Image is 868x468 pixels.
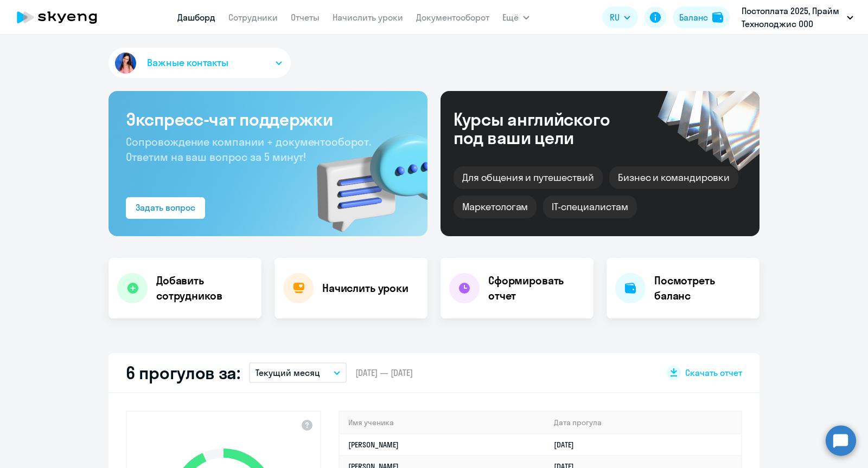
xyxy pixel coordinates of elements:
[602,6,638,28] button: RU
[543,196,636,218] div: IT-специалистам
[488,273,585,303] h4: Сформировать отчет
[673,6,730,28] button: Балансbalance
[156,273,253,303] h4: Добавить сотрудников
[126,197,205,219] button: Задать вопрос
[177,12,215,23] a: Дашборд
[454,166,603,189] div: Для общения и путешествий
[301,114,427,236] img: bg-img
[679,11,708,24] div: Баланс
[502,6,529,28] button: Ещё
[126,135,371,164] span: Сопровождение компании + документооборот. Ответим на ваш вопрос за 5 минут!
[742,4,843,30] p: Постоплата 2025, Прайм Технолоджис ООО
[333,12,403,23] a: Начислить уроки
[126,362,240,383] h2: 6 прогулов за:
[228,12,278,23] a: Сотрудники
[554,440,583,450] a: [DATE]
[340,412,545,434] th: Имя ученика
[502,11,519,24] span: Ещё
[126,108,410,130] h3: Экспресс-чат поддержки
[108,48,291,78] button: Важные контакты
[249,362,347,383] button: Текущий месяц
[291,12,320,23] a: Отчеты
[545,412,741,434] th: Дата прогула
[355,367,413,379] span: [DATE] — [DATE]
[654,273,751,303] h4: Посмотреть баланс
[147,56,228,70] span: Важные контакты
[736,4,859,30] button: Постоплата 2025, Прайм Технолоджис ООО
[416,12,489,23] a: Документооборот
[610,11,620,24] span: RU
[712,12,723,23] img: balance
[685,367,742,379] span: Скачать отчет
[454,110,639,147] div: Курсы английского под ваши цели
[256,366,320,379] p: Текущий месяц
[113,50,138,76] img: avatar
[454,196,537,218] div: Маркетологам
[322,281,409,296] h4: Начислить уроки
[348,440,399,450] a: [PERSON_NAME]
[136,201,195,214] div: Задать вопрос
[609,166,738,189] div: Бизнес и командировки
